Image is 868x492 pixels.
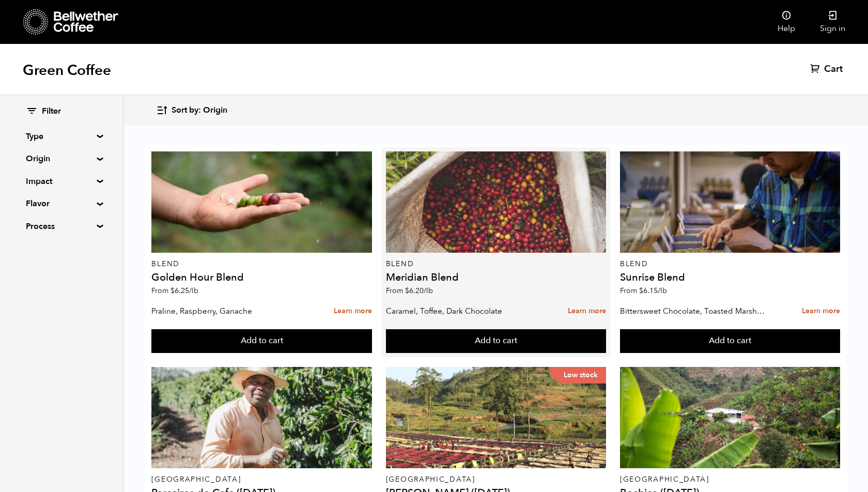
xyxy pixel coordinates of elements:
a: Learn more [334,300,372,322]
h4: Sunrise Blend [620,272,840,283]
button: Add to cart [386,329,606,353]
button: Add to cart [620,329,840,353]
p: Caramel, Toffee, Dark Chocolate [386,303,536,319]
p: Blend [620,260,840,268]
span: From [386,286,433,296]
a: Low stock [386,367,606,468]
span: $ [639,286,643,296]
span: Cart [824,63,843,75]
p: Bittersweet Chocolate, Toasted Marshmallow, Candied Orange, Praline [620,303,770,319]
p: [GEOGRAPHIC_DATA] [620,476,840,483]
p: Low stock [549,367,606,383]
span: From [620,286,667,296]
a: Learn more [568,300,606,322]
span: Filter [42,106,61,117]
span: $ [171,286,175,296]
bdi: 6.20 [405,286,433,296]
span: From [151,286,198,296]
summary: Impact [26,175,97,188]
summary: Type [26,130,97,143]
span: $ [405,286,409,296]
p: Blend [151,260,371,268]
button: Add to cart [151,329,371,353]
a: Cart [810,63,845,75]
p: Praline, Raspberry, Ganache [151,303,301,319]
summary: Process [26,220,97,233]
h4: Golden Hour Blend [151,272,371,283]
p: [GEOGRAPHIC_DATA] [151,476,371,483]
span: /lb [424,286,433,296]
p: Blend [386,260,606,268]
p: [GEOGRAPHIC_DATA] [386,476,606,483]
summary: Origin [26,152,97,165]
h1: Green Coffee [23,61,111,80]
a: Learn more [802,300,840,322]
span: /lb [189,286,198,296]
bdi: 6.25 [171,286,198,296]
bdi: 6.15 [639,286,667,296]
h4: Meridian Blend [386,272,606,283]
button: Sort by: Origin [156,98,227,122]
span: /lb [658,286,667,296]
summary: Flavor [26,197,97,210]
span: Sort by: Origin [172,105,227,116]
